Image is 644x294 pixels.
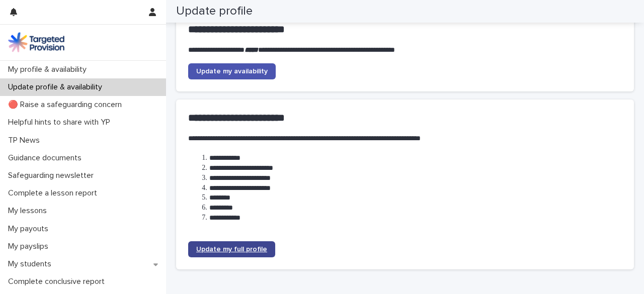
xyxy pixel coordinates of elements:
[4,118,118,127] p: Helpful hints to share with YP
[196,68,268,75] span: Update my availability
[4,242,56,251] p: My payslips
[188,63,276,79] a: Update my availability
[4,277,113,286] p: Complete conclusive report
[4,82,110,92] p: Update profile & availability
[4,153,90,163] p: Guidance documents
[4,206,55,216] p: My lessons
[196,246,267,253] span: Update my full profile
[4,65,95,74] p: My profile & availability
[4,100,130,110] p: 🔴 Raise a safeguarding concern
[8,32,64,52] img: M5nRWzHhSzIhMunXDL62
[4,136,48,145] p: TP News
[4,224,56,234] p: My payouts
[176,4,253,19] h2: Update profile
[4,259,59,269] p: My students
[188,241,275,257] a: Update my full profile
[4,188,105,198] p: Complete a lesson report
[4,171,102,180] p: Safeguarding newsletter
